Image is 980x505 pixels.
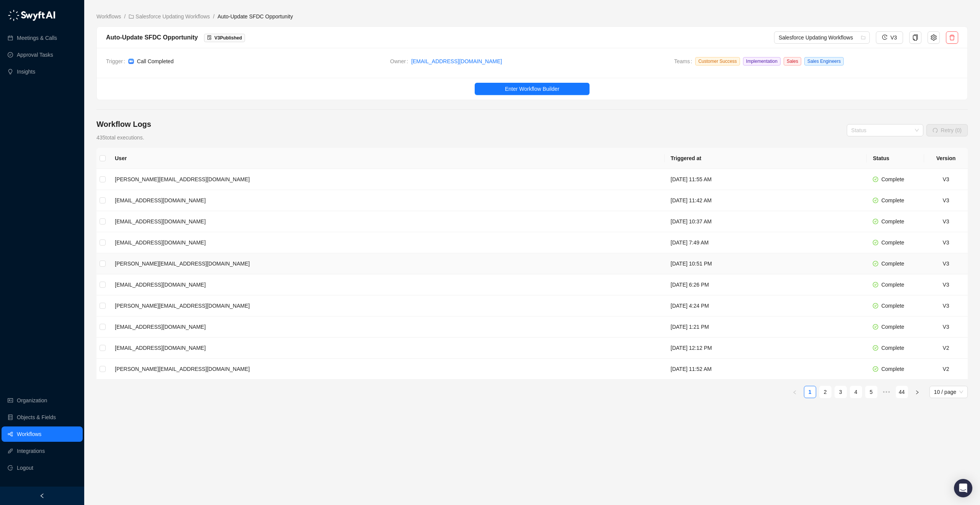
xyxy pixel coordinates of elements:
th: User [109,148,665,169]
td: V3 [924,190,968,211]
td: [EMAIL_ADDRESS][DOMAIN_NAME] [109,274,665,295]
span: Trigger [106,57,128,66]
td: [DATE] 4:24 PM [665,295,867,316]
span: check-circle [873,345,878,351]
td: [DATE] 11:42 AM [665,190,867,211]
span: check-circle [873,177,878,182]
button: Retry (0) [926,124,968,136]
span: Complete [881,324,904,330]
img: zoom-DkfWWZB2.png [128,59,134,64]
span: Complete [881,366,904,372]
td: [DATE] 11:55 AM [665,169,867,190]
span: Owner [390,57,411,66]
div: Auto-Update SFDC Opportunity [106,33,198,42]
li: 1 [804,386,816,398]
li: 2 [819,386,831,398]
td: V3 [924,211,968,232]
span: Complete [881,303,904,309]
a: Workflows [95,12,122,21]
img: logo-05li4sbe.png [8,10,56,21]
span: setting [931,34,937,41]
li: 44 [896,386,908,398]
span: Complete [881,261,904,267]
span: Implementation [743,57,781,66]
li: 5 [865,386,877,398]
span: Sales Engineers [804,57,844,66]
span: 10 / page [934,386,963,398]
td: [EMAIL_ADDRESS][DOMAIN_NAME] [109,232,665,253]
span: copy [912,34,918,41]
h4: Workflow Logs [96,119,151,130]
span: check-circle [873,240,878,245]
span: check-circle [873,366,878,372]
a: 3 [835,386,846,398]
span: check-circle [873,219,878,224]
span: Enter Workflow Builder [505,85,559,93]
span: ••• [880,386,893,398]
span: right [915,390,920,395]
td: V2 [924,338,968,359]
td: [EMAIL_ADDRESS][DOMAIN_NAME] [109,316,665,338]
td: V2 [924,359,968,380]
td: [DATE] 10:37 AM [665,211,867,232]
span: left [39,493,45,498]
span: check-circle [873,261,878,266]
span: left [792,390,797,395]
th: Version [924,148,968,169]
span: V 3 Published [214,35,242,41]
th: Status [867,148,924,169]
td: V3 [924,169,968,190]
span: file-done [207,35,212,40]
td: [DATE] 11:52 AM [665,359,867,380]
td: [DATE] 10:51 PM [665,253,867,274]
td: [PERSON_NAME][EMAIL_ADDRESS][DOMAIN_NAME] [109,253,665,274]
td: [DATE] 6:26 PM [665,274,867,295]
a: Workflows [17,426,41,442]
span: Complete [881,282,904,288]
td: V3 [924,295,968,316]
td: [PERSON_NAME][EMAIL_ADDRESS][DOMAIN_NAME] [109,359,665,380]
span: check-circle [873,282,878,287]
a: Meetings & Calls [17,30,57,46]
li: / [213,12,214,21]
button: Enter Workflow Builder [475,83,590,95]
span: delete [949,34,955,41]
td: [EMAIL_ADDRESS][DOMAIN_NAME] [109,211,665,232]
th: Triggered at [665,148,867,169]
a: Enter Workflow Builder [97,83,967,95]
td: [DATE] 1:21 PM [665,316,867,338]
span: Call Completed [137,58,174,64]
span: logout [8,465,13,471]
span: history [882,34,887,40]
span: Complete [881,239,904,246]
a: folder Salesforce Updating Workflows [127,12,211,21]
a: 1 [804,386,816,398]
td: V3 [924,253,968,274]
span: Auto-Update SFDC Opportunity [217,13,293,20]
span: check-circle [873,198,878,203]
td: V3 [924,232,968,253]
td: [EMAIL_ADDRESS][DOMAIN_NAME] [109,338,665,359]
td: [PERSON_NAME][EMAIL_ADDRESS][DOMAIN_NAME] [109,169,665,190]
span: V3 [890,33,897,42]
span: Logout [17,460,33,475]
span: 435 total executions. [96,134,144,141]
span: Salesforce Updating Workflows [779,32,865,43]
div: Open Intercom Messenger [954,479,972,497]
td: [DATE] 7:49 AM [665,232,867,253]
a: 5 [866,386,877,398]
td: [PERSON_NAME][EMAIL_ADDRESS][DOMAIN_NAME] [109,295,665,316]
li: 4 [850,386,862,398]
span: Complete [881,218,904,225]
span: Complete [881,197,904,203]
a: Approval Tasks [17,47,53,62]
a: Integrations [17,443,45,459]
span: Sales [784,57,801,66]
td: V3 [924,274,968,295]
td: [DATE] 12:12 PM [665,338,867,359]
li: Previous Page [789,386,801,398]
li: / [124,12,126,21]
button: right [911,386,923,398]
span: check-circle [873,303,878,308]
a: 2 [820,386,831,398]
